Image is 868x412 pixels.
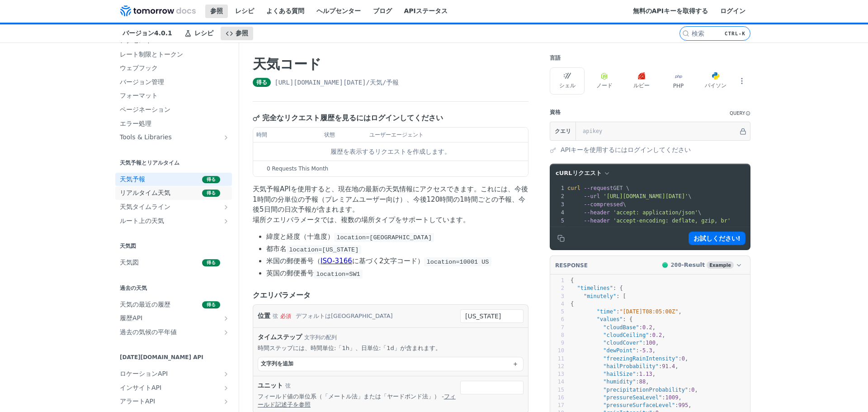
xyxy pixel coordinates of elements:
span: '[URL][DOMAIN_NAME][DATE]' [603,193,688,199]
div: Query [730,110,745,117]
a: レート制限とトークン [115,48,232,62]
font: 得る [207,190,216,195]
a: 参照 [221,27,253,40]
font: 参照 [210,7,223,14]
span: \ [567,201,626,208]
span: location=[US_STATE] [289,246,359,253]
span: : , [571,363,679,369]
font: ログイン [720,7,745,14]
font: アラートAPI [120,398,155,405]
font: フィールド値の単位系（「メートル法」または「ヤードポンド法」） - [258,393,444,400]
span: "hailProbability" [603,363,659,369]
font: クエリ [555,128,571,134]
span: : , [571,402,691,408]
input: apikey [578,122,738,140]
font: デフォルトは[GEOGRAPHIC_DATA] [296,313,393,319]
span: 5.3 [642,347,652,354]
font: ルート上の天気 [120,217,164,224]
a: ヘルプセンター [311,5,366,18]
span: "pressureSeaLevel" [603,394,662,401]
span: location=SW1 [316,270,360,277]
div: 8 [550,331,564,339]
font: 天気コード [253,56,321,72]
font: リアルタイム天気 [120,189,170,196]
font: 天気の最近の履歴 [120,301,170,308]
span: { [571,301,574,307]
font: 履歴を表示するリクエストを作成します。 [330,148,451,155]
div: 2 [550,284,564,292]
span: --header [584,209,610,216]
span: "hailSize" [603,371,636,377]
font: 天気予報APIを使用すると、現在地の最新の天気情報にアクセスできます。これには、今後1時間の分単位の予報（プレミアムユーザー向け）、今後120時間の1時間ごとの予報、今後5日間の日次予報が含まれます。 [253,185,528,213]
span: : , [571,379,649,385]
span: Example [707,261,734,269]
span: \ [567,209,701,216]
font: ユーザーエージェント [369,132,424,138]
button: ルート上の天気のサブページを表示 [222,218,230,225]
div: 1 [550,277,564,284]
button: ノード [587,67,622,95]
span: location=[GEOGRAPHIC_DATA] [336,234,432,241]
span: "cloudBase" [603,324,639,331]
a: レシピ [179,27,218,40]
a: フィールド記述子を参照 [258,393,456,408]
span: - [639,347,642,354]
font: ルビー [633,82,650,89]
font: 天気予報 [120,175,145,183]
span: : [ [571,293,626,299]
span: "[DATE]T08:05:00Z" [619,308,678,315]
font: エラー処理 [120,120,151,127]
span: 1.13 [639,371,652,377]
font: 得る [207,260,216,265]
font: 得る [207,177,216,182]
a: フォーマット [115,89,232,103]
font: [URL][DOMAIN_NAME][DATE] [274,79,366,86]
div: 14 [550,378,564,386]
font: 天気図 [120,243,136,249]
font: ） [417,257,424,265]
font: 都市名 [266,245,287,253]
span: 91.4 [662,363,675,369]
span: 200 [662,262,668,268]
font: 文字列の配列 [304,334,337,341]
span: 'accept-encoding: deflate, gzip, br' [613,218,731,224]
font: バージョン4.0.1 [123,29,172,37]
font: よくある質問 [266,7,304,14]
span: : , [571,332,665,338]
input: CTRL-K [692,30,770,37]
button: Insights APIのサブページを表示 [222,384,230,392]
svg: 検索 [682,30,689,37]
span: "time" [597,308,616,315]
span: : , [571,387,698,393]
div: QueryInformation [730,110,750,117]
font: 文字列 [261,360,277,367]
font: ブログ [373,7,392,14]
div: 11 [550,355,564,363]
font: 時間 [256,132,267,138]
a: 天気の最近の履歴得る [115,298,232,312]
span: "pressureSurfaceLevel" [603,402,675,408]
span: GET \ [567,185,629,191]
button: Historical APIのサブページを表示 [222,315,230,322]
div: 1 [550,184,566,192]
span: 0 [682,355,685,362]
span: : , [571,340,659,346]
img: Tomorrow.io 天気 API ドキュメント [120,5,196,16]
a: 過去の気候の平年値過去の気候標準値のサブページを表示 [115,326,232,339]
span: 'accept: application/json' [613,209,698,216]
span: 0.2 [652,332,662,338]
a: 天気タイムライン天気タイムラインのサブページを表示 [115,200,232,214]
font: を追加 [277,360,293,367]
div: 15 [550,386,564,394]
font: 参照 [236,29,248,37]
font: 状態 [324,132,335,138]
a: アラートAPIアラートAPIのサブページを表示 [115,395,232,408]
svg: 鍵 [253,114,260,122]
a: ISO-3166 [321,257,352,265]
font: 無料のAPIキーを取得する [633,7,708,14]
nav: プライマリナビゲーション [108,24,679,43]
span: 0 Requests This Month [267,165,328,173]
span: "cloudCeiling" [603,332,649,338]
font: 弦 [273,313,278,319]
